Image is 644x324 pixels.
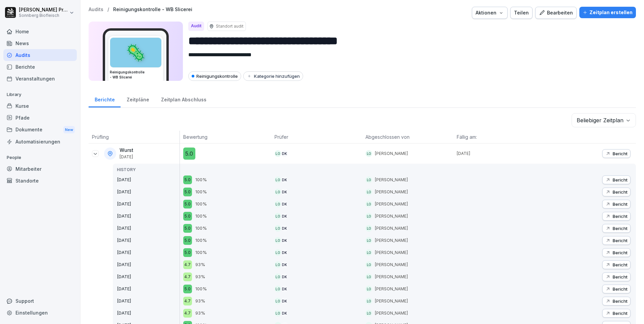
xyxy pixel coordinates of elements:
[275,249,281,256] div: LO
[281,201,288,207] div: DK
[117,249,180,256] p: [DATE]
[3,136,77,148] a: Automatisierungen
[117,225,180,232] p: [DATE]
[613,201,627,207] p: Bericht
[365,176,372,183] div: LO
[3,124,77,136] a: DokumenteNew
[3,73,77,85] div: Veranstaltungen
[183,236,192,245] div: 5.0
[195,249,207,256] p: 100%
[275,261,281,268] div: LO
[89,90,121,107] a: Berichte
[613,298,627,304] p: Bericht
[365,261,372,268] div: LO
[3,26,77,37] a: Home
[365,249,372,256] div: LO
[3,112,77,124] div: Pfade
[3,49,77,61] a: Audits
[271,131,362,143] th: Prüfer
[365,225,372,232] div: LO
[195,298,205,304] p: 93%
[375,250,408,256] p: [PERSON_NAME]
[113,7,192,12] a: Reinigungskontrolle - WB Slicerei
[375,298,408,304] p: [PERSON_NAME]
[375,151,408,157] p: [PERSON_NAME]
[613,151,627,156] p: Bericht
[3,307,77,319] a: Einstellungen
[275,150,281,157] div: LO
[19,13,68,18] p: Sonnberg Biofleisch
[602,200,631,208] button: Bericht
[183,309,192,318] div: 4.7
[365,133,450,140] p: Abgeschlossen von
[375,177,408,183] p: [PERSON_NAME]
[275,201,281,207] div: LO
[183,200,192,208] div: 5.0
[602,309,631,318] button: Bericht
[613,311,627,316] p: Bericht
[602,188,631,196] button: Bericht
[117,286,180,292] p: [DATE]
[117,167,180,173] p: HISTORY
[365,189,372,195] div: LO
[375,237,408,244] p: [PERSON_NAME]
[602,272,631,281] button: Bericht
[365,273,372,280] div: LO
[243,71,303,81] button: Kategorie hinzufügen
[117,237,180,244] p: [DATE]
[602,248,631,257] button: Bericht
[514,9,529,17] div: Teilen
[365,286,372,292] div: LO
[183,285,192,293] div: 5.0
[89,7,103,12] a: Audits
[602,212,631,221] button: Bericht
[3,100,77,112] a: Kurse
[281,286,288,292] div: DK
[247,73,300,79] div: Kategorie hinzufügen
[602,297,631,305] button: Bericht
[3,175,77,187] a: Standorte
[583,9,633,16] div: Zeitplan erstellen
[281,176,288,183] div: DK
[195,189,207,195] p: 100%
[602,175,631,184] button: Bericht
[120,155,133,159] p: [DATE]
[535,7,577,19] a: Bearbeiten
[117,201,180,207] p: [DATE]
[281,189,288,195] div: DK
[365,213,372,220] div: LO
[275,273,281,280] div: LO
[195,201,207,207] p: 100%
[3,163,77,175] a: Mitarbeiter
[120,148,133,153] p: Wurst
[365,310,372,317] div: LO
[3,89,77,100] p: Library
[281,150,288,157] div: DK
[3,61,77,73] div: Berichte
[375,262,408,268] p: [PERSON_NAME]
[183,260,192,269] div: 4.7
[183,188,192,196] div: 5.0
[275,176,281,183] div: LO
[117,176,180,183] p: [DATE]
[602,260,631,269] button: Bericht
[195,213,207,220] p: 100%
[195,273,205,280] p: 93%
[107,7,109,12] p: /
[183,175,192,184] div: 5.0
[195,261,205,268] p: 93%
[183,212,192,221] div: 5.0
[510,7,533,19] button: Teilen
[375,201,408,207] p: [PERSON_NAME]
[183,133,268,140] p: Bewertung
[365,237,372,244] div: LO
[3,295,77,307] div: Support
[183,248,192,257] div: 5.0
[365,150,372,157] div: LO
[375,286,408,292] p: [PERSON_NAME]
